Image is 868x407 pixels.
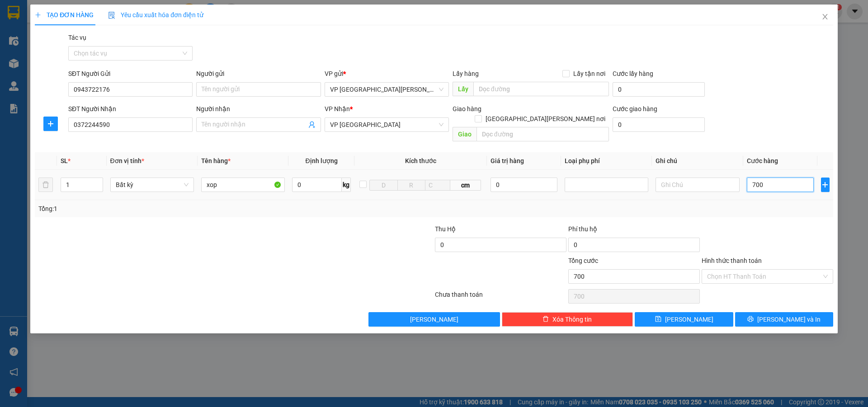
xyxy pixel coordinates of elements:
[613,105,657,112] label: Cước giao hàng
[491,157,524,164] span: Giá trị hàng
[635,312,733,327] button: save[PERSON_NAME]
[68,104,193,114] div: SĐT Người Nhận
[201,178,285,192] input: VD: Bàn, Ghế
[476,127,609,141] input: Dọc đường
[568,224,700,238] div: Phí thu hộ
[491,178,558,192] input: 0
[757,314,821,324] span: [PERSON_NAME] và In
[542,316,549,323] span: delete
[369,180,397,191] input: D
[330,118,443,131] span: VP Đà Nẵng
[473,82,609,96] input: Dọc đường
[450,180,481,191] span: cm
[325,69,449,79] div: VP gửi
[108,11,203,19] span: Yêu cầu xuất hóa đơn điện tử
[453,70,479,77] span: Lấy hàng
[35,11,94,19] span: TẠO ĐƠN HÀNG
[435,225,456,233] span: Thu Hộ
[38,204,335,214] div: Tổng: 1
[552,314,592,324] span: Xóa Thông tin
[410,314,458,324] span: [PERSON_NAME]
[368,312,500,327] button: [PERSON_NAME]
[821,181,829,188] span: plus
[305,157,337,164] span: Định lượng
[735,312,833,327] button: printer[PERSON_NAME] và In
[110,157,144,164] span: Đơn vị tính
[656,178,739,192] input: Ghi Chú
[38,178,53,192] button: delete
[655,316,661,323] span: save
[434,290,567,305] div: Chưa thanh toán
[342,178,351,192] span: kg
[43,117,58,131] button: plus
[613,70,653,77] label: Cước lấy hàng
[482,114,609,124] span: [GEOGRAPHIC_DATA][PERSON_NAME] nơi
[453,105,481,112] span: Giao hàng
[652,152,743,170] th: Ghi chú
[44,120,57,127] span: plus
[812,5,838,30] button: Close
[821,13,829,20] span: close
[502,312,633,327] button: deleteXóa Thông tin
[821,178,830,192] button: plus
[568,257,598,264] span: Tổng cước
[613,117,705,132] input: Cước giao hàng
[325,105,350,112] span: VP Nhận
[35,12,41,18] span: plus
[747,316,754,323] span: printer
[68,69,193,79] div: SĐT Người Gửi
[308,121,316,128] span: user-add
[196,69,321,79] div: Người gửi
[453,127,476,141] span: Giao
[330,83,443,96] span: VP Cầu Yên Xuân
[61,157,68,164] span: SL
[116,178,189,192] span: Bất kỳ
[570,69,609,79] span: Lấy tận nơi
[201,157,231,164] span: Tên hàng
[68,34,86,41] label: Tác vụ
[613,82,705,97] input: Cước lấy hàng
[196,104,321,114] div: Người nhận
[405,157,436,164] span: Kích thước
[702,257,762,264] label: Hình thức thanh toán
[425,180,450,191] input: C
[561,152,652,170] th: Loại phụ phí
[397,180,425,191] input: R
[108,12,115,19] img: icon
[665,314,713,324] span: [PERSON_NAME]
[453,82,473,96] span: Lấy
[747,157,778,164] span: Cước hàng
